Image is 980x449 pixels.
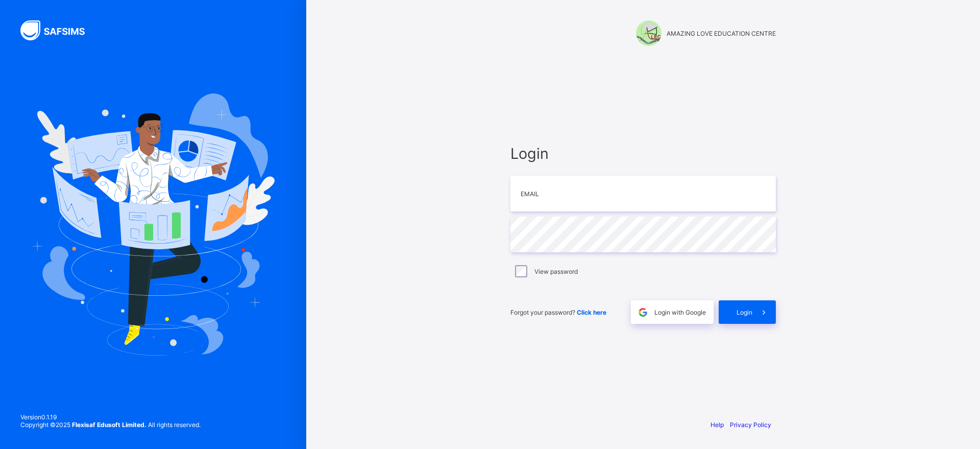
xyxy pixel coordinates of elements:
[730,421,771,429] a: Privacy Policy
[737,309,752,316] span: Login
[72,421,146,429] strong: Flexisaf Edusoft Limited.
[710,421,724,429] a: Help
[32,93,275,355] img: Hero Image
[510,145,776,162] span: Login
[20,20,97,40] img: SAFSIMS Logo
[20,421,201,429] span: Copyright © 2025 All rights reserved.
[667,30,776,37] span: AMAZING LOVE EDUCATION CENTRE
[534,268,578,275] label: View password
[654,309,706,316] span: Login with Google
[637,306,649,318] img: google.396cfc9801f0270233282035f929180a.svg
[20,413,201,421] span: Version 0.1.19
[577,309,606,316] a: Click here
[510,309,606,316] span: Forgot your password?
